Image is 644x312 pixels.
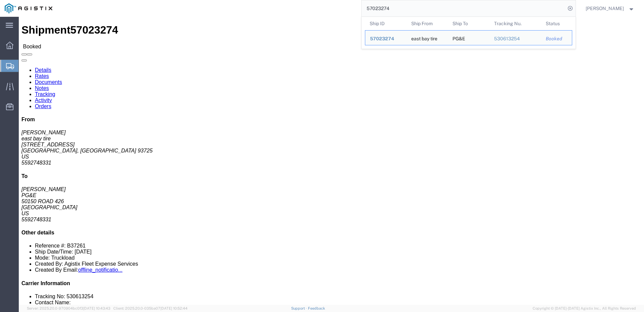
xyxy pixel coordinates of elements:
[5,3,52,13] img: logo
[370,35,402,42] div: 57023274
[160,306,187,310] span: [DATE] 10:52:44
[533,306,636,311] span: Copyright © [DATE]-[DATE] Agistix Inc., All Rights Reserved
[83,306,110,310] span: [DATE] 10:43:43
[494,35,536,42] div: 530613254
[113,306,187,310] span: Client: 2025.20.0-035ba07
[19,17,644,305] iframe: FS Legacy Container
[362,0,566,16] input: Search for shipment number, reference number
[27,306,110,310] span: Server: 2025.20.0-970904bc0f3
[308,306,325,310] a: Feedback
[541,17,572,30] th: Status
[489,17,541,30] th: Tracking Nu.
[370,36,394,41] span: 57023274
[546,35,567,42] div: Booked
[452,31,465,45] div: PG&E
[585,4,635,12] button: [PERSON_NAME]
[586,5,624,12] span: Joe Torres
[365,17,407,30] th: Ship ID
[448,17,489,30] th: Ship To
[291,306,308,310] a: Support
[406,17,448,30] th: Ship From
[411,31,437,45] div: east bay tire
[365,17,576,49] table: Search Results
